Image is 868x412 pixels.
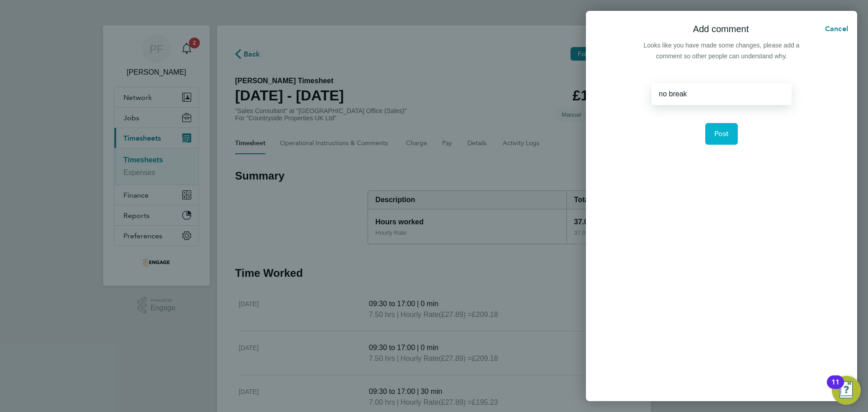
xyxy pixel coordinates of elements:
[638,40,805,62] div: Looks like you have made some changes, please add a comment so other people can understand why.
[651,83,791,105] div: no break
[822,24,848,33] span: Cancel
[714,129,729,138] span: Post
[811,20,857,38] button: Cancel
[693,23,749,35] p: Add comment
[831,382,840,394] div: 11
[832,376,861,405] button: Open Resource Center, 11 new notifications
[705,123,738,145] button: Post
